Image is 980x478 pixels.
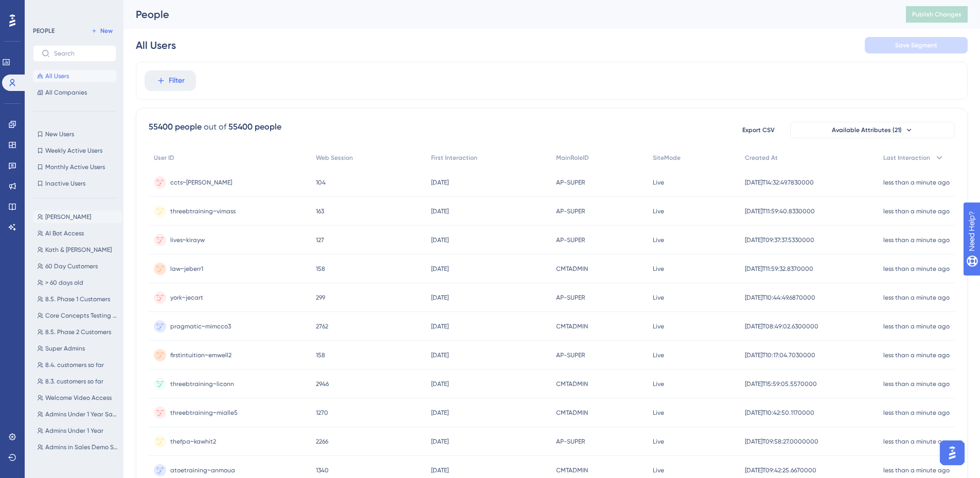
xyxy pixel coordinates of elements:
span: CMTADMIN [556,265,588,273]
div: I'm not having much luck sorry! The apps are connected, however data doesn't seem to be flowing i... [37,114,198,312]
span: [DATE]T10:42:50.1170000 [745,409,814,417]
span: 1270 [316,409,328,417]
span: 158 [316,265,325,273]
span: Publish Changes [912,10,961,19]
img: Profile image for Simay [29,6,46,22]
span: Export CSV [742,126,775,134]
span: [DATE]T10:17:04.7030000 [745,351,815,359]
span: atoetraining~anmoua [170,466,235,474]
button: All Companies [33,86,116,99]
button: AI Bot Access [33,227,122,240]
span: Live [653,265,664,273]
time: less than a minute ago [883,352,950,359]
time: [DATE] [431,179,449,186]
span: Web Session [316,154,353,162]
span: pragmatic~mimcco3 [170,322,231,330]
span: 127 [316,236,324,244]
time: less than a minute ago [883,409,950,416]
time: less than a minute ago [883,208,950,215]
span: AI Bot Access [45,229,84,237]
span: 8.5. Phase 1 Customers [45,295,110,303]
span: MainRoleID [556,154,589,162]
span: Live [653,322,664,330]
button: Filter [145,70,196,91]
button: Emoji picker [16,337,24,345]
button: New [87,25,116,37]
span: Need Help? [24,3,64,15]
div: PEOPLE [33,27,55,35]
span: SiteMode [653,154,681,162]
iframe: UserGuiding AI Assistant Launcher [937,437,968,468]
span: Live [653,409,664,417]
span: 2946 [316,380,329,388]
span: All Users [45,72,69,80]
button: Welcome Video Access [33,392,122,404]
span: threebtraining~mialle5 [170,409,238,417]
button: [PERSON_NAME] [33,211,122,223]
button: go back [7,4,26,24]
span: Created At [745,154,778,162]
span: [DATE]T11:59:32.8370000 [745,265,813,273]
span: [DATE]T09:42:25.6670000 [745,466,816,474]
time: [DATE] [431,236,449,244]
span: Filter [169,75,185,87]
button: Send a message… [176,333,193,349]
span: Weekly Active Users [45,146,102,155]
span: Live [653,466,664,474]
span: [DATE]T10:44:49.6870000 [745,293,815,302]
time: [DATE] [431,380,449,388]
button: Weekly Active Users [33,144,116,157]
button: Available Attributes (21) [790,122,955,138]
button: Upload attachment [49,337,57,345]
span: First Interaction [431,154,477,162]
span: CMTADMIN [556,380,588,388]
span: Available Attributes (21) [832,126,902,134]
div: I'm not having much luck sorry! The apps are connected, however data doesn't seem to be flowing i... [45,206,189,307]
span: [DATE]T14:32:49.7830000 [745,178,814,187]
span: thefpa~kawhit2 [170,437,216,446]
span: CMTADMIN [556,466,588,474]
time: [DATE] [431,265,449,272]
span: Live [653,207,664,215]
button: > 60 days old [33,277,122,289]
div: Great news, [PERSON_NAME]! Let us know how that goes, please. [8,73,169,106]
span: 299 [316,293,325,302]
span: 1340 [316,466,329,474]
span: Welcome Video Access [45,394,112,402]
span: law~jeberr1 [170,265,203,273]
time: less than a minute ago [883,380,950,388]
span: threebtraining~vimass [170,207,236,215]
span: AP-SUPER [556,351,585,359]
span: 2762 [316,322,328,330]
h1: Simay [50,5,75,13]
button: Admins Under 1 Year Sandbox [33,408,122,420]
time: [DATE] [431,409,449,416]
time: [DATE] [431,438,449,445]
span: AP-SUPER [556,236,585,244]
div: Close [181,4,199,23]
button: Home [161,4,181,24]
button: Monthly Active Users [33,161,116,173]
span: Live [653,351,664,359]
button: Save Segment [865,37,968,53]
button: Inactive Users [33,177,116,190]
time: [DATE] [431,323,449,330]
button: 8.3. customers so far [33,375,122,388]
span: Save Segment [895,41,937,49]
time: less than a minute ago [883,179,950,186]
span: [DATE]T09:37:37.5330000 [745,236,814,244]
span: firstintuition~emwell2 [170,351,231,359]
div: out of [204,121,226,133]
input: Search [54,50,108,57]
button: All Users [33,70,116,82]
button: Start recording [65,337,74,345]
span: Admins in Sales Demo Sites [45,443,118,451]
span: New Users [45,130,74,138]
span: Live [653,178,664,187]
span: 8.5. Phase 2 Customers [45,328,111,336]
span: [PERSON_NAME] [45,213,91,221]
span: Monthly Active Users [45,163,105,171]
span: Last Interaction [883,154,930,162]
